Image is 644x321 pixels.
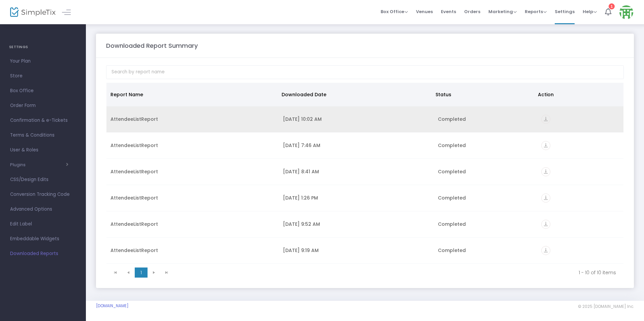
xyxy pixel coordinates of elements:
[441,3,456,20] span: Events
[431,83,534,106] th: Status
[10,131,76,140] span: Terms & Conditions
[283,142,430,149] div: 9/4/2025 7:46 AM
[609,3,615,9] div: 1
[541,220,550,229] i: vertical_align_bottom
[283,221,430,227] div: 7/9/2025 9:52 AM
[438,168,533,175] div: Completed
[10,116,76,125] span: Confirmation & e-Tickets
[135,267,148,278] span: Page 1
[10,175,76,184] span: CSS/Design Edits
[10,86,76,95] span: Box Office
[541,117,550,123] a: vertical_align_bottom
[106,41,198,50] m-panel-title: Downloaded Report Summary
[110,194,275,201] div: AttendeeListReport
[110,116,275,122] div: AttendeeListReport
[541,141,619,150] div: https://go.SimpleTix.com/4t5g5
[541,246,550,255] i: vertical_align_bottom
[381,8,408,15] span: Box Office
[541,143,550,150] a: vertical_align_bottom
[488,8,517,15] span: Marketing
[283,168,430,175] div: 7/21/2025 8:41 AM
[110,142,275,149] div: AttendeeListReport
[10,205,76,214] span: Advanced Options
[10,190,76,199] span: Conversion Tracking Code
[10,235,76,243] span: Embeddable Widgets
[10,57,76,66] span: Your Plan
[534,83,619,106] th: Action
[438,247,533,254] div: Completed
[541,115,550,124] i: vertical_align_bottom
[438,116,533,122] div: Completed
[416,3,433,20] span: Venues
[541,248,550,255] a: vertical_align_bottom
[541,141,550,150] i: vertical_align_bottom
[541,193,550,203] i: vertical_align_bottom
[283,247,430,254] div: 7/9/2025 9:19 AM
[10,101,76,110] span: Order Form
[541,220,619,229] div: https://go.SimpleTix.com/f7opi
[283,116,430,122] div: 9/15/2025 10:02 AM
[10,220,76,228] span: Edit Label
[178,269,616,276] kendo-pager-info: 1 - 10 of 10 items
[541,167,619,176] div: https://go.SimpleTix.com/p3xk1
[541,222,550,228] a: vertical_align_bottom
[278,83,431,106] th: Downloaded Date
[525,8,547,15] span: Reports
[464,3,480,20] span: Orders
[106,83,623,264] div: Data table
[541,169,550,176] a: vertical_align_bottom
[541,246,619,255] div: https://go.SimpleTix.com/5g3dz
[110,247,275,254] div: AttendeeListReport
[10,249,76,258] span: Downloaded Reports
[283,194,430,201] div: 7/9/2025 1:26 PM
[110,221,275,227] div: AttendeeListReport
[438,221,533,227] div: Completed
[541,195,550,202] a: vertical_align_bottom
[10,72,76,80] span: Store
[438,194,533,201] div: Completed
[110,168,275,175] div: AttendeeListReport
[541,193,619,203] div: https://go.SimpleTix.com/dhp5e
[106,83,278,106] th: Report Name
[10,146,76,154] span: User & Roles
[9,40,77,54] h4: SETTINGS
[10,162,68,168] button: Plugins
[541,115,619,124] div: https://go.SimpleTix.com/zkc9l
[96,303,129,309] a: [DOMAIN_NAME]
[106,65,624,79] input: Search by report name
[578,304,634,309] span: © 2025 [DOMAIN_NAME] Inc.
[583,8,597,15] span: Help
[555,3,575,20] span: Settings
[438,142,533,149] div: Completed
[541,167,550,176] i: vertical_align_bottom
